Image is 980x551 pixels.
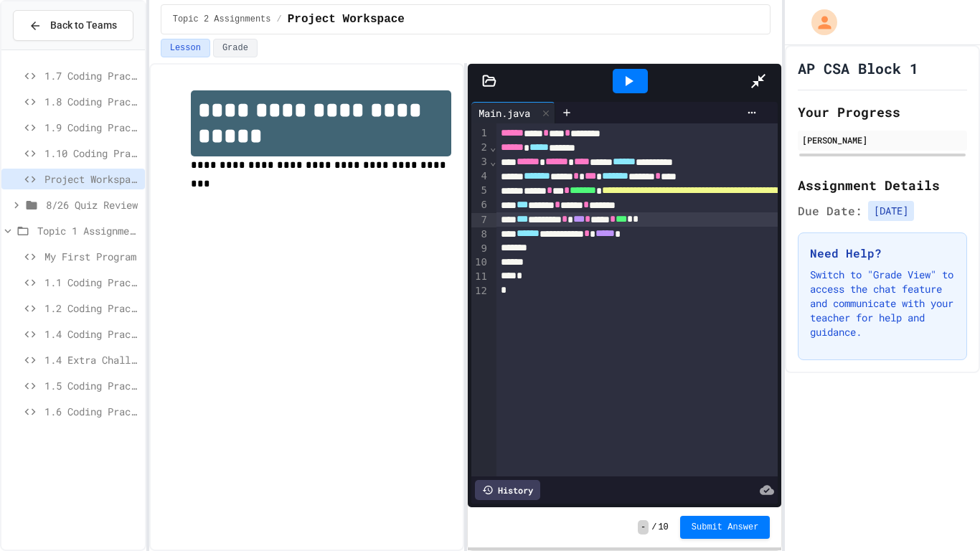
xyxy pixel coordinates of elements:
[798,102,967,122] h2: Your Progress
[44,249,139,264] span: My First Program
[471,242,489,256] div: 9
[802,133,963,146] div: [PERSON_NAME]
[692,522,759,533] span: Submit Answer
[475,480,540,500] div: History
[44,275,139,290] span: 1.1 Coding Practice
[44,301,139,316] span: 1.2 Coding Practice
[798,175,967,195] h2: Assignment Details
[471,255,489,270] div: 10
[489,141,496,153] span: Fold line
[471,141,489,155] div: 2
[50,18,117,33] span: Back to Teams
[44,171,139,187] span: Project Workspace
[471,284,489,298] div: 12
[471,102,555,123] div: Main.java
[471,169,489,184] div: 4
[471,227,489,242] div: 8
[471,126,489,141] div: 1
[288,11,405,28] span: Project Workspace
[161,39,210,57] button: Lesson
[489,156,496,167] span: Fold line
[471,198,489,212] div: 6
[810,245,955,262] h3: Need Help?
[44,326,139,342] span: 1.4 Coding Practice
[471,105,537,121] div: Main.java
[44,404,139,419] span: 1.6 Coding Practice
[658,522,668,533] span: 10
[680,516,771,539] button: Submit Answer
[796,6,841,39] div: My Account
[471,270,489,284] div: 11
[810,268,955,339] p: Switch to "Grade View" to access the chat feature and communicate with your teacher for help and ...
[44,68,139,83] span: 1.7 Coding Practice
[798,58,918,78] h1: AP CSA Block 1
[471,184,489,198] div: 5
[798,202,862,220] span: Due Date:
[44,378,139,393] span: 1.5 Coding Practice
[651,522,656,533] span: /
[44,146,139,161] span: 1.10 Coding Practice
[277,14,282,25] span: /
[44,352,139,367] span: 1.4 Extra Challenge Problem
[37,223,139,238] span: Topic 1 Assignments
[46,197,139,212] span: 8/26 Quiz Review
[213,39,258,57] button: Grade
[44,120,139,135] span: 1.9 Coding Practice
[173,14,271,25] span: Topic 2 Assignments
[13,10,133,41] button: Back to Teams
[471,155,489,169] div: 3
[638,520,649,534] span: -
[471,213,489,227] div: 7
[868,201,914,221] span: [DATE]
[44,94,139,109] span: 1.8 Coding Practice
